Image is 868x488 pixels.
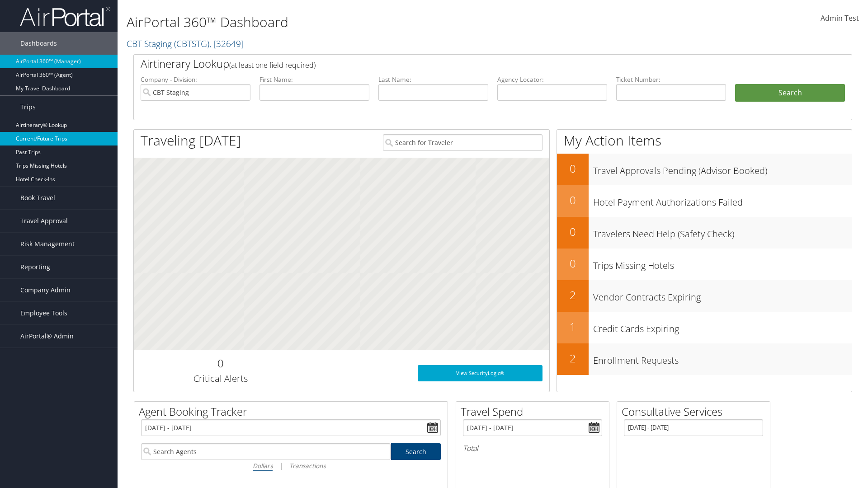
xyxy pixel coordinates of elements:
label: Ticket Number: [616,75,726,84]
h3: Critical Alerts [141,372,300,385]
h6: Total [463,443,602,453]
h1: My Action Items [557,131,852,150]
div: | [141,460,441,471]
label: Agency Locator: [497,75,607,84]
h2: Travel Spend [461,404,609,419]
a: 2Enrollment Requests [557,343,852,375]
h2: 1 [557,319,589,334]
span: Dashboards [20,32,57,55]
span: Employee Tools [20,302,67,324]
span: Risk Management [20,233,75,255]
span: Book Travel [20,187,55,209]
h1: AirPortal 360™ Dashboard [127,13,615,32]
span: Trips [20,96,36,118]
img: airportal-logo.png [20,6,110,27]
h2: 0 [557,224,589,239]
span: Company Admin [20,279,71,301]
h3: Travelers Need Help (Safety Check) [593,223,852,240]
span: (at least one field required) [229,60,316,70]
a: 0Trips Missing Hotels [557,249,852,280]
a: Admin Test [821,5,859,33]
h2: Agent Booking Tracker [139,404,448,419]
h3: Vendor Contracts Expiring [593,286,852,304]
span: Reporting [20,256,50,278]
h2: 0 [141,356,300,371]
span: AirPortal® Admin [20,325,74,347]
input: Search Agents [141,443,391,460]
a: 2Vendor Contracts Expiring [557,280,852,312]
label: Company - Division: [141,75,250,84]
button: Search [735,84,845,102]
h3: Hotel Payment Authorizations Failed [593,192,852,209]
h2: 2 [557,287,589,303]
span: Travel Approval [20,210,68,232]
h2: Consultative Services [622,404,770,419]
span: , [ 32649 ] [209,38,244,50]
h3: Travel Approvals Pending (Advisor Booked) [593,160,852,177]
span: ( CBTSTG ) [174,38,209,50]
h1: Traveling [DATE] [141,131,241,150]
i: Dollars [253,461,273,470]
a: 0Travelers Need Help (Safety Check) [557,217,852,249]
input: Search for Traveler [383,134,542,151]
a: 0Travel Approvals Pending (Advisor Booked) [557,154,852,185]
a: CBT Staging [127,38,244,50]
a: Search [391,443,441,460]
label: Last Name: [378,75,488,84]
i: Transactions [289,461,325,470]
span: Admin Test [821,13,859,23]
h2: 2 [557,351,589,366]
a: 0Hotel Payment Authorizations Failed [557,185,852,217]
h2: 0 [557,192,589,208]
h3: Credit Cards Expiring [593,318,852,335]
h2: 0 [557,256,589,271]
a: View SecurityLogic® [418,365,542,381]
label: First Name: [259,75,369,84]
a: 1Credit Cards Expiring [557,312,852,343]
h3: Trips Missing Hotels [593,255,852,272]
h3: Enrollment Requests [593,350,852,367]
h2: 0 [557,161,589,176]
h2: Airtinerary Lookup [141,56,785,71]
